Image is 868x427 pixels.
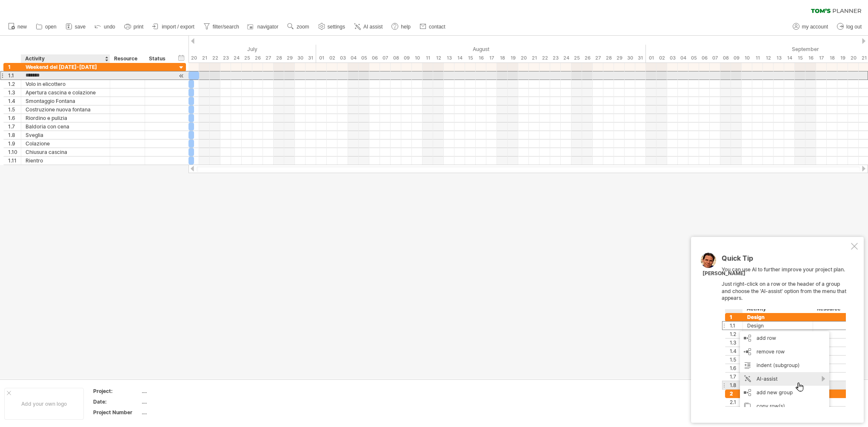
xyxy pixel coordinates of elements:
[8,63,21,71] div: 1
[722,255,849,407] div: You can use AI to further improve your project plan. Just right-click on a row or the header of a...
[454,54,465,63] div: Thursday, 14 August 2025
[26,148,106,156] div: Chiusura cascina
[846,24,862,30] span: log out
[306,54,316,63] div: Thursday, 31 July 2025
[316,21,348,32] a: settings
[25,54,105,63] div: Activity
[8,97,21,105] div: 1.4
[417,21,448,32] a: contact
[8,139,21,148] div: 1.9
[699,54,710,63] div: Saturday, 6 September 2025
[561,54,571,63] div: Sunday, 24 August 2025
[582,54,593,63] div: Tuesday, 26 August 2025
[26,131,106,139] div: Sveglia
[231,54,242,63] div: Thursday, 24 July 2025
[142,387,213,395] div: ....
[122,21,146,32] a: print
[497,54,508,63] div: Monday, 18 August 2025
[8,80,21,88] div: 1.2
[8,88,21,97] div: 1.3
[26,88,106,97] div: Apertura cascina e colazione
[149,54,168,63] div: Status
[722,255,849,266] div: Quick Tip
[678,54,688,63] div: Thursday, 4 September 2025
[688,54,699,63] div: Friday, 5 September 2025
[316,54,327,63] div: Friday, 1 August 2025
[213,24,239,30] span: filter/search
[625,54,635,63] div: Saturday, 30 August 2025
[635,54,646,63] div: Sunday, 31 August 2025
[667,54,678,63] div: Wednesday, 3 September 2025
[8,131,21,139] div: 1.8
[835,21,864,32] a: log out
[391,54,401,63] div: Friday, 8 August 2025
[242,54,252,63] div: Friday, 25 July 2025
[731,54,742,63] div: Tuesday, 9 September 2025
[8,71,21,80] div: 1.1
[508,54,518,63] div: Tuesday, 19 August 2025
[274,54,284,63] div: Monday, 28 July 2025
[802,24,828,30] span: my account
[26,157,106,165] div: Rientro
[837,54,848,63] div: Friday, 19 September 2025
[8,157,21,165] div: 1.11
[646,54,657,63] div: Monday, 1 September 2025
[593,54,603,63] div: Wednesday, 27 August 2025
[702,270,745,277] div: [PERSON_NAME]
[114,54,140,63] div: Resource
[257,24,278,30] span: navigator
[8,122,21,131] div: 1.7
[389,21,413,32] a: help
[369,54,380,63] div: Wednesday, 6 August 2025
[423,54,433,63] div: Monday, 11 August 2025
[8,105,21,114] div: 1.5
[210,54,220,63] div: Tuesday, 22 July 2025
[284,54,295,63] div: Tuesday, 29 July 2025
[26,114,106,122] div: Riordino e pulizia
[795,54,805,63] div: Monday, 15 September 2025
[363,24,383,30] span: AI assist
[34,21,59,32] a: open
[201,21,242,32] a: filter/search
[805,54,816,63] div: Tuesday, 16 September 2025
[359,54,369,63] div: Tuesday, 5 August 2025
[150,21,197,32] a: import / export
[199,54,210,63] div: Monday, 21 July 2025
[518,54,529,63] div: Wednesday, 20 August 2025
[444,54,454,63] div: Wednesday, 13 August 2025
[177,71,186,80] div: scroll to activity
[26,63,106,71] div: Weekend del [DATE]-[DATE]
[352,21,385,32] a: AI assist
[92,21,118,32] a: undo
[17,24,27,30] span: new
[93,387,140,395] div: Project:
[529,54,540,63] div: Thursday, 21 August 2025
[348,54,359,63] div: Monday, 4 August 2025
[252,54,263,63] div: Saturday, 26 July 2025
[791,21,831,32] a: my account
[742,54,752,63] div: Wednesday, 10 September 2025
[45,24,57,30] span: open
[327,54,337,63] div: Saturday, 2 August 2025
[720,54,731,63] div: Monday, 8 September 2025
[188,54,199,63] div: Sunday, 20 July 2025
[263,54,274,63] div: Sunday, 27 July 2025
[134,24,143,30] span: print
[162,24,194,30] span: import / export
[220,54,231,63] div: Wednesday, 23 July 2025
[476,54,486,63] div: Saturday, 16 August 2025
[827,54,837,63] div: Thursday, 18 September 2025
[380,54,391,63] div: Thursday, 7 August 2025
[188,45,316,54] div: July 2025
[550,54,561,63] div: Saturday, 23 August 2025
[486,54,497,63] div: Sunday, 17 August 2025
[774,54,784,63] div: Saturday, 13 September 2025
[571,54,582,63] div: Monday, 25 August 2025
[63,21,88,32] a: save
[784,54,795,63] div: Sunday, 14 September 2025
[93,409,140,416] div: Project Number
[75,24,86,30] span: save
[285,21,311,32] a: zoom
[26,80,106,88] div: Volo in elicottero
[752,54,763,63] div: Thursday, 11 September 2025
